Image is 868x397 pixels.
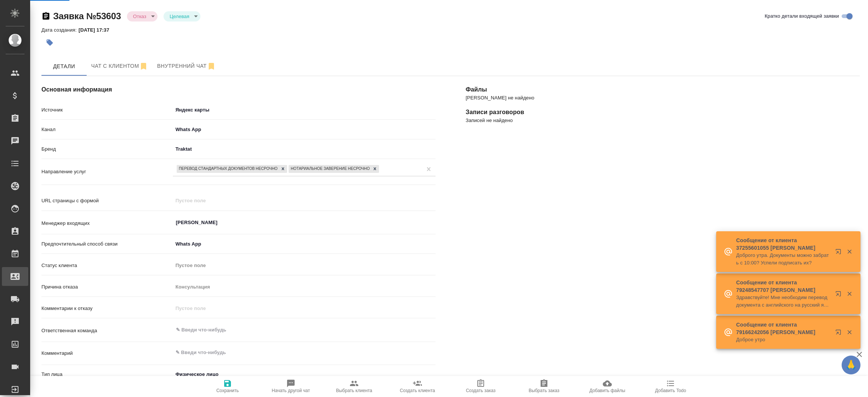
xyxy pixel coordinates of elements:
p: Дата создания: [41,27,78,33]
button: Закрыть [842,290,857,297]
span: Добавить Todo [655,388,686,393]
button: Выбрать клиента [322,376,386,397]
p: Здравствуйте! Мне необходим перевод документа с английского на русский язык с подтверждением [736,294,830,309]
p: Источник [41,106,173,114]
button: Добавить файлы [576,376,639,397]
input: Пустое поле [173,281,436,292]
p: Причина отказа [41,283,173,291]
span: Выбрать заказ [529,388,559,393]
div: Whats App [173,123,436,136]
button: Закрыть [842,329,857,336]
p: Доброе утро [736,336,830,344]
p: Доброго утра. Документы можно забрать с 10:00? Успели подписать их? [736,252,830,267]
button: Открыть в новой вкладке [831,325,849,343]
div: Отказ [164,11,200,21]
p: Менеджер входящих [41,220,173,227]
button: Целевая [167,13,191,20]
button: Скопировать ссылку [41,12,50,21]
p: [DATE] 17:37 [78,27,115,33]
h4: Основная информация [41,85,436,94]
p: Комментарии к отказу [41,305,173,312]
button: Выбрать заказ [512,376,576,397]
button: Добавить Todo [639,376,702,397]
p: URL страницы с формой [41,197,173,205]
p: Предпочтительный способ связи [41,240,173,248]
button: Сохранить [196,376,259,397]
div: Яндекс карты [173,104,436,116]
div: Нотариальное заверение несрочно [289,165,371,173]
h4: Файлы [466,85,860,94]
button: Создать заказ [449,376,512,397]
p: Направление услуг [41,168,173,176]
p: Тип лица [41,371,173,378]
p: Бренд [41,145,173,153]
p: Записей не найдено [466,117,860,124]
button: Создать клиента [386,376,449,397]
div: Пустое поле [176,262,426,269]
p: Сообщение от клиента 37255601055 [PERSON_NAME] [736,237,830,252]
div: Whats App [173,238,436,250]
p: Канал [41,126,173,133]
input: ✎ Введи что-нибудь [175,325,408,334]
a: Заявка №53603 [53,11,121,21]
span: Детали [46,62,82,71]
svg: Отписаться [207,62,216,71]
div: Отказ [127,11,157,21]
button: 79998145256 (Андрей) - (undefined) [87,57,153,76]
div: Физическое лицо [173,368,348,381]
input: Пустое поле [173,303,436,314]
button: Открыть в новой вкладке [831,244,849,262]
button: Открыть в новой вкладке [831,286,849,304]
span: Добавить файлы [589,388,625,393]
button: Начать другой чат [259,376,322,397]
input: Пустое поле [173,195,436,206]
span: Создать клиента [400,388,435,393]
p: Сообщение от клиента 79248547707 [PERSON_NAME] [736,279,830,294]
span: Внутренний чат [157,61,216,71]
span: Начать другой чат [272,388,310,393]
p: Комментарий [41,350,173,357]
button: Open [431,329,433,331]
span: Выбрать клиента [336,388,372,393]
div: Перевод стандартных документов несрочно [177,165,279,173]
span: Чат с клиентом [91,61,148,71]
p: [PERSON_NAME] не найдено [466,94,860,102]
span: Сохранить [216,388,239,393]
span: Кратко детали входящей заявки [765,12,839,20]
button: Закрыть [842,248,857,255]
div: Пустое поле [173,259,436,272]
div: Traktat [173,143,436,156]
svg: Отписаться [139,62,148,71]
p: Статус клиента [41,262,173,269]
button: Добавить тэг [41,34,58,51]
button: Open [431,222,433,223]
button: Отказ [131,13,148,20]
p: Сообщение от клиента 79166242056 [PERSON_NAME] [736,321,830,336]
p: Ответственная команда [41,327,173,334]
h4: Записи разговоров [466,108,860,117]
span: Создать заказ [466,388,496,393]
